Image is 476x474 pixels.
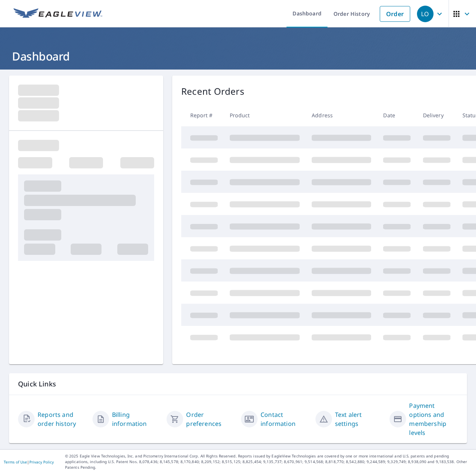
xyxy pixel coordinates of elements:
a: Contact information [261,410,309,428]
a: Order preferences [186,410,235,428]
th: Date [377,104,417,126]
img: EV Logo [14,8,102,20]
p: Quick Links [18,379,458,389]
a: Billing information [112,410,161,428]
a: Terms of Use [4,459,27,465]
a: Text alert settings [335,410,384,428]
a: Order [380,6,410,22]
th: Report # [181,104,224,126]
h1: Dashboard [9,48,467,64]
p: © 2025 Eagle View Technologies, Inc. and Pictometry International Corp. All Rights Reserved. Repo... [65,453,472,470]
a: Privacy Policy [29,459,54,465]
a: Payment options and membership levels [409,401,458,437]
p: Recent Orders [181,85,244,98]
div: LO [417,6,434,22]
th: Product [224,104,306,126]
p: | [4,460,54,464]
a: Reports and order history [38,410,86,428]
th: Address [306,104,377,126]
th: Delivery [417,104,456,126]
